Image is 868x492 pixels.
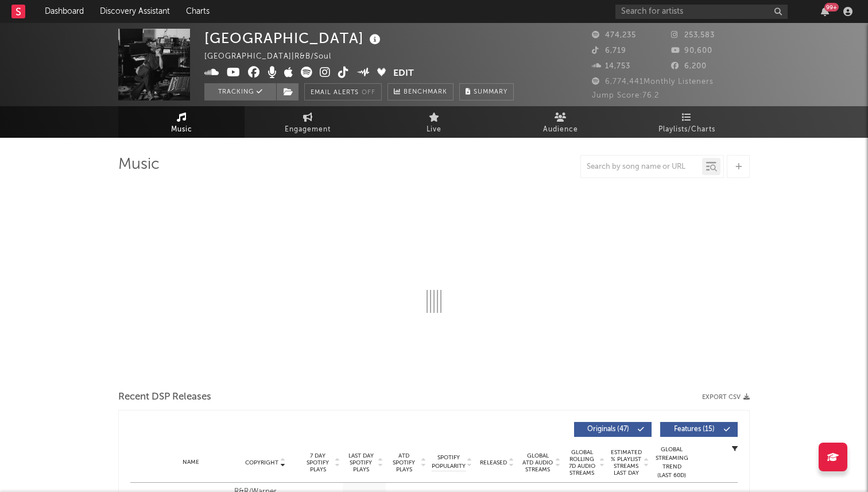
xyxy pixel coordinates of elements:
span: 90,600 [671,47,712,55]
input: Search for artists [615,5,788,19]
span: Global ATD Audio Streams [522,452,553,473]
span: ATD Spotify Plays [389,452,419,473]
div: [GEOGRAPHIC_DATA] [204,29,383,48]
input: Search by song name or URL [581,162,702,172]
button: Tracking [204,83,276,100]
span: Jump Score: 76.2 [592,92,659,99]
span: Live [427,123,441,137]
a: Benchmark [387,83,454,100]
button: Edit [393,67,414,81]
span: Copyright [245,459,278,466]
button: 99+ [821,7,829,16]
em: Off [362,90,375,96]
span: Music [171,123,192,137]
span: Estimated % Playlist Streams Last Day [610,449,642,476]
span: Playlists/Charts [658,123,715,137]
span: 14,753 [592,63,630,70]
a: Live [371,106,497,138]
span: Engagement [285,123,331,137]
span: Features ( 15 ) [668,426,720,433]
span: Benchmark [404,86,447,99]
a: Engagement [245,106,371,138]
button: Email AlertsOff [304,83,382,100]
span: Audience [543,123,578,137]
button: Summary [459,83,514,100]
span: 253,583 [671,32,715,39]
span: 6,774,441 Monthly Listeners [592,78,714,86]
a: Playlists/Charts [623,106,750,138]
div: Global Streaming Trend (Last 60D) [654,445,689,480]
span: 7 Day Spotify Plays [303,452,333,473]
button: Originals(47) [574,422,652,437]
span: Released [480,459,507,466]
span: Spotify Popularity [432,454,466,471]
span: Summary [474,89,507,95]
button: Export CSV [702,394,750,401]
span: Last Day Spotify Plays [346,452,376,473]
span: 474,235 [592,32,636,39]
span: Global Rolling 7D Audio Streams [566,449,598,476]
div: 99 + [824,3,839,11]
button: Features(15) [660,422,738,437]
div: [GEOGRAPHIC_DATA] | R&B/Soul [204,50,344,64]
span: 6,719 [592,47,626,55]
span: Originals ( 47 ) [582,426,634,433]
span: Recent DSP Releases [118,390,211,404]
a: Music [118,106,245,138]
div: Name [153,458,228,467]
span: 6,200 [671,63,707,70]
a: Audience [497,106,623,138]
